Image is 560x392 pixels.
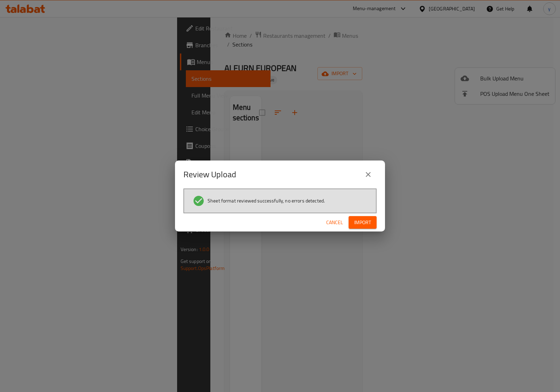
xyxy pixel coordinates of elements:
[183,169,236,180] h2: Review Upload
[323,216,346,229] button: Cancel
[354,218,371,227] span: Import
[349,216,377,229] button: Import
[326,218,343,227] span: Cancel
[208,197,325,204] span: Sheet format reviewed successfully, no errors detected.
[360,166,377,183] button: close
